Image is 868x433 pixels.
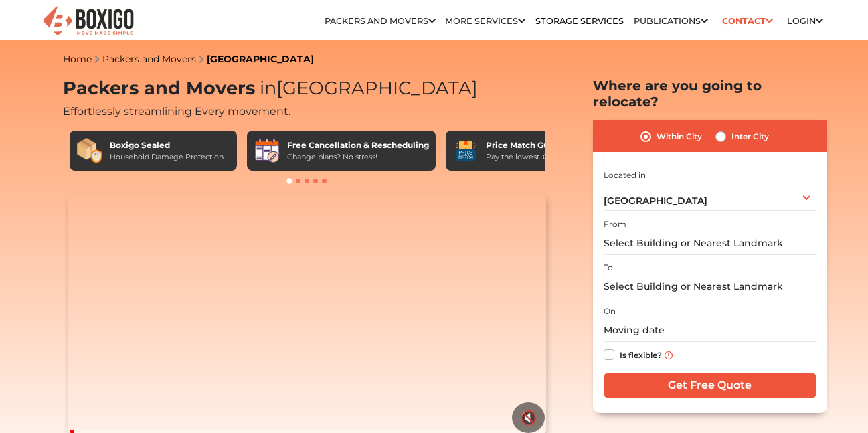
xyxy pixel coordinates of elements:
[287,139,429,151] div: Free Cancellation & Rescheduling
[63,105,290,118] span: Effortlessly streamlining Every movement.
[207,53,314,65] a: [GEOGRAPHIC_DATA]
[63,78,551,100] h1: Packers and Movers
[260,77,276,99] span: in
[445,16,525,26] a: More services
[325,16,436,26] a: Packers and Movers
[287,151,429,163] div: Change plans? No stress!
[41,5,135,37] img: Boxigo
[731,128,769,145] label: Inter City
[102,53,196,65] a: Packers and Movers
[452,137,479,164] img: Price Match Guarantee
[486,151,588,163] div: Pay the lowest. Guaranteed!
[255,77,478,99] span: [GEOGRAPHIC_DATA]
[76,137,103,164] img: Boxigo Sealed
[604,195,707,207] span: [GEOGRAPHIC_DATA]
[604,232,816,255] input: Select Building or Nearest Landmark
[110,139,224,151] div: Boxigo Sealed
[604,218,626,230] label: From
[535,16,624,26] a: Storage Services
[604,262,613,274] label: To
[620,347,662,361] label: Is flexible?
[604,373,816,398] input: Get Free Quote
[634,16,708,26] a: Publications
[604,305,616,317] label: On
[593,78,827,110] h2: Where are you going to relocate?
[604,275,816,298] input: Select Building or Nearest Landmark
[604,169,646,181] label: Located in
[254,137,280,164] img: Free Cancellation & Rescheduling
[63,53,92,65] a: Home
[486,139,588,151] div: Price Match Guarantee
[665,351,673,359] img: info
[657,128,702,145] label: Within City
[604,319,816,342] input: Moving date
[110,151,224,163] div: Household Damage Protection
[718,11,778,31] a: Contact
[512,402,545,433] button: 🔇
[787,16,823,26] a: Login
